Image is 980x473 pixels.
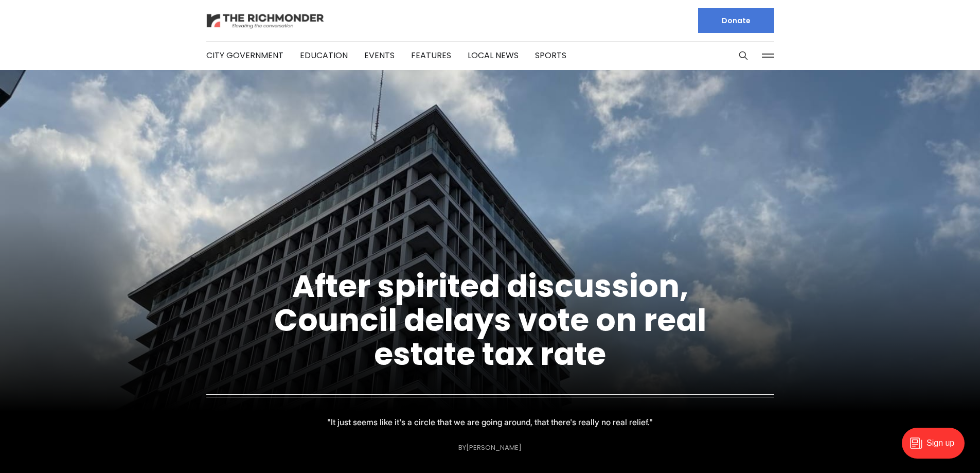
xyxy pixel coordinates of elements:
a: Education [300,49,348,61]
div: By [458,444,522,451]
a: Sports [535,49,566,61]
a: Events [364,49,395,61]
a: Donate [698,8,774,33]
img: The Richmonder [206,12,325,30]
iframe: portal-trigger [893,423,980,473]
a: City Government [206,49,283,61]
a: [PERSON_NAME] [466,443,522,452]
a: After spirited discussion, Council delays vote on real estate tax rate [274,265,706,376]
p: "It just seems like it's a circle that we are going around, that there's really no real relief." [327,415,653,429]
button: Search this site [736,48,751,63]
a: Features [411,49,451,61]
a: Local News [468,49,519,61]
